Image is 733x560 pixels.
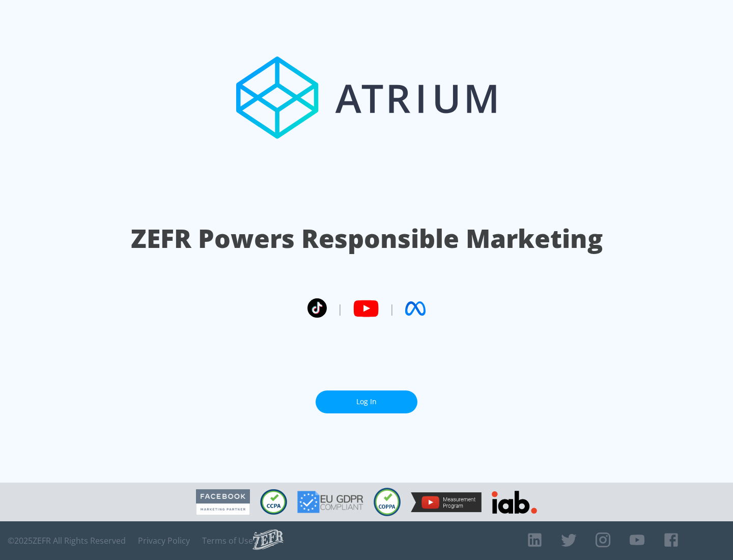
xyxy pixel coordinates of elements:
h1: ZEFR Powers Responsible Marketing [131,221,603,256]
img: GDPR Compliant [297,491,363,513]
img: IAB [492,491,537,514]
span: | [389,301,395,316]
img: Facebook Marketing Partner [196,489,250,515]
img: COPPA Compliant [374,488,401,516]
a: Privacy Policy [138,536,190,546]
span: © 2025 ZEFR All Rights Reserved [8,536,126,546]
a: Log In [316,390,417,413]
a: Terms of Use [202,536,253,546]
span: | [337,301,343,316]
img: YouTube Measurement Program [411,492,482,512]
img: CCPA Compliant [260,489,287,515]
